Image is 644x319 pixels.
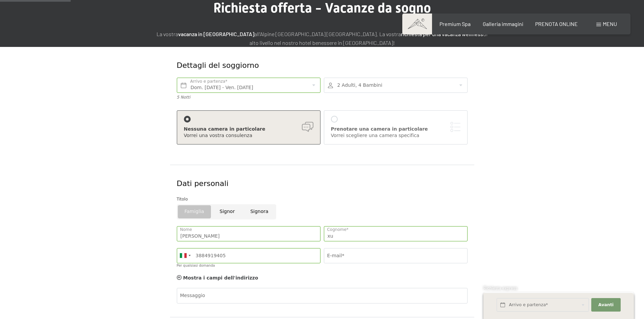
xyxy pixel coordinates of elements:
[177,264,215,267] label: Per qualsiasi domanda
[483,285,517,291] span: Richiesta express
[177,60,419,71] div: Dettagli del soggiorno
[603,21,617,27] span: Menu
[177,248,193,263] div: Italy (Italia): +39
[535,21,578,27] a: PRENOTA ONLINE
[178,31,254,37] strong: vacanza in [GEOGRAPHIC_DATA]
[184,126,313,133] div: Nessuna camera in particolare
[183,275,258,281] span: Mostra i campi dell'indirizzo
[598,302,614,308] span: Avanti
[177,95,320,100] div: 5 Notti
[184,132,313,139] div: Vorrei una vostra consulenza
[439,21,471,27] a: Premium Spa
[153,30,491,47] p: La vostra all'Alpine [GEOGRAPHIC_DATA] [GEOGRAPHIC_DATA]. La vostra di alto livello nel nostro ho...
[177,179,468,189] div: Dati personali
[177,196,468,203] div: Titolo
[591,298,620,312] button: Avanti
[483,21,523,27] a: Galleria immagini
[331,132,460,139] div: Vorrei scegliere una camera specifica
[331,126,460,133] div: Prenotare una camera in particolare
[401,31,483,37] strong: richiesta per una vacanza wellness
[177,248,320,263] input: 312 345 6789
